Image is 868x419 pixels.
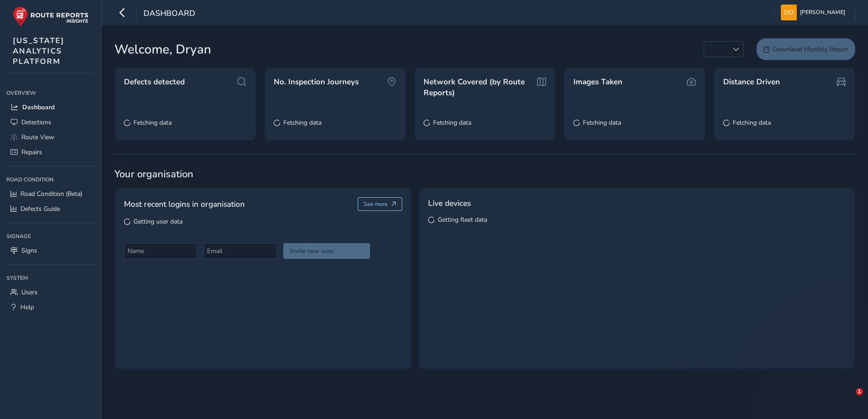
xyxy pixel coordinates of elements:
[20,303,34,312] span: Help
[13,35,64,67] span: [US_STATE] ANALYTICS PLATFORM
[6,300,95,315] a: Help
[124,198,245,210] span: Most recent logins in organisation
[274,77,359,88] span: No. Inspection Journeys
[837,388,859,410] iframe: Intercom live chat
[6,86,95,100] div: Overview
[6,243,95,258] a: Signs
[733,118,771,127] span: Fetching data
[22,103,54,112] span: Dashboard
[6,271,95,285] div: System
[143,8,195,20] span: Dashboard
[6,186,95,201] a: Road Condition (Beta)
[203,243,276,259] input: Email
[723,77,780,88] span: Distance Driven
[583,118,621,127] span: Fetching data
[428,197,471,209] span: Live devices
[21,148,42,156] span: Repairs
[6,130,95,145] a: Route View
[6,100,95,115] a: Dashboard
[364,200,388,208] span: See more
[6,145,95,160] a: Repairs
[124,243,197,259] input: Name
[283,118,321,127] span: Fetching data
[21,246,37,255] span: Signs
[133,217,182,226] span: Getting user data
[114,40,211,59] span: Welcome, Dryan
[438,215,487,224] span: Getting fleet data
[6,201,95,216] a: Defects Guide
[6,173,95,186] div: Road Condition
[781,5,797,20] img: diamond-layout
[20,205,60,213] span: Defects Guide
[424,77,534,98] span: Network Covered (by Route Reports)
[20,190,82,198] span: Road Condition (Beta)
[781,5,848,20] button: [PERSON_NAME]
[358,197,403,211] button: See more
[21,133,54,141] span: Route View
[433,118,471,127] span: Fetching data
[124,77,185,88] span: Defects detected
[114,167,855,181] span: Your organisation
[573,77,622,88] span: Images Taken
[6,229,95,243] div: Signage
[6,285,95,300] a: Users
[6,115,95,130] a: Detections
[21,118,51,127] span: Detections
[800,5,845,20] span: [PERSON_NAME]
[21,288,38,297] span: Users
[856,388,863,395] span: 1
[13,6,89,27] img: rr logo
[133,118,172,127] span: Fetching data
